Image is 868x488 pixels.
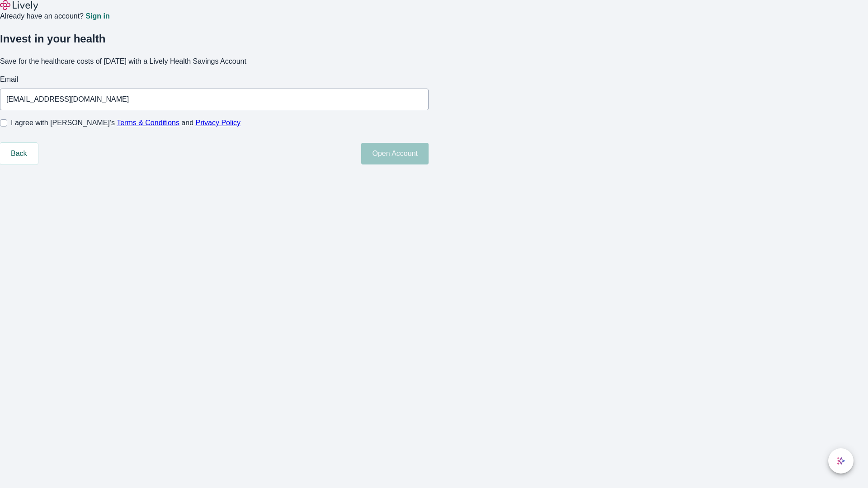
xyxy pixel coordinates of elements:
span: I agree with [PERSON_NAME]’s and [11,117,241,128]
button: chat [828,448,854,474]
a: Sign in [85,13,109,20]
a: Terms & Conditions [117,119,179,127]
svg: Lively AI Assistant [836,456,845,465]
a: Privacy Policy [196,119,241,127]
